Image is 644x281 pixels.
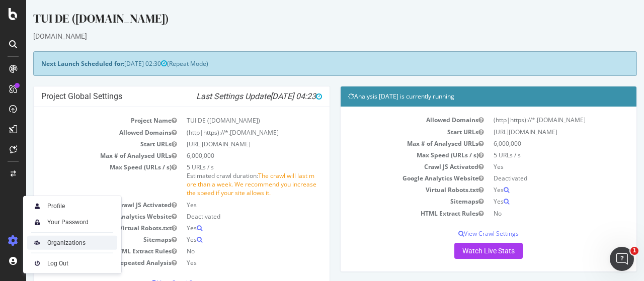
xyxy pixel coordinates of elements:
td: HTML Extract Rules [322,208,462,219]
td: Allowed Domains [322,114,462,126]
td: 5 URLs / s Estimated crawl duration: [155,161,296,199]
a: Log Out [27,256,117,270]
strong: Next Launch Scheduled for: [15,59,98,68]
td: Max Speed (URLs / s) [15,161,155,199]
div: TUI DE ([DOMAIN_NAME]) [7,10,611,31]
td: Yes [462,184,603,196]
td: (http|https)://*.[DOMAIN_NAME] [155,127,296,138]
td: Virtual Robots.txt [322,184,462,196]
td: Sitemaps [322,196,462,207]
span: [DATE] 04:23 [244,91,296,101]
td: Allowed Domains [15,127,155,138]
td: (http|https)://*.[DOMAIN_NAME] [462,114,603,126]
td: [URL][DOMAIN_NAME] [462,126,603,138]
td: Sitemaps [15,234,155,245]
td: Yes [155,234,296,245]
td: Google Analytics Website [322,172,462,184]
img: Xx2yTbCeVcdxHMdxHOc+8gctb42vCocUYgAAAABJRU5ErkJggg== [31,200,43,212]
img: tUVSALn78D46LlpAY8klYZqgKwTuBm2K29c6p1XQNDCsM0DgKSSoAXXevcAwljcHBINEg0LrUEktgcYYD5sVUphq1JigPmkfB... [31,216,43,228]
h4: Project Global Settings [15,91,296,102]
a: Profile [27,199,117,213]
span: [DATE] 02:30 [98,59,141,68]
div: (Repeat Mode) [7,51,611,76]
iframe: Intercom live chat [610,247,634,271]
img: AtrBVVRoAgWaAAAAAElFTkSuQmCC [31,237,43,249]
td: No [155,245,296,257]
a: Organizations [27,236,117,250]
h4: Analysis [DATE] is currently running [322,91,603,102]
td: Yes [155,199,296,211]
div: Log Out [47,259,68,267]
td: Yes [462,196,603,207]
div: Organizations [47,239,86,247]
td: 5 URLs / s [462,149,603,161]
p: View Crawl Settings [322,229,603,238]
td: Yes [155,222,296,234]
td: Start URLs [15,138,155,150]
div: [DOMAIN_NAME] [7,31,611,41]
td: Yes [462,161,603,172]
td: Crawl JS Activated [322,161,462,172]
td: [URL][DOMAIN_NAME] [155,138,296,150]
td: 6,000,000 [155,150,296,161]
td: Yes [155,257,296,268]
span: 1 [630,247,638,255]
td: Google Analytics Website [15,211,155,222]
a: Your Password [27,215,117,229]
td: Crawl JS Activated [15,199,155,211]
td: 6,000,000 [462,138,603,149]
td: HTML Extract Rules [15,245,155,257]
i: Last Settings Update [170,91,296,102]
a: Watch Live Stats [428,243,497,259]
td: Deactivated [155,211,296,222]
td: Deactivated [462,172,603,184]
div: Your Password [47,218,89,226]
td: TUI DE ([DOMAIN_NAME]) [155,115,296,126]
td: Repeated Analysis [15,257,155,268]
img: prfnF3csMXgAAAABJRU5ErkJggg== [31,257,43,269]
td: Start URLs [322,126,462,138]
td: Project Name [15,115,155,126]
span: The crawl will last more than a week. We recommend you increase the speed if your site allows it. [160,171,290,197]
td: Max Speed (URLs / s) [322,149,462,161]
div: Profile [47,202,65,210]
td: Virtual Robots.txt [15,222,155,234]
td: Max # of Analysed URLs [322,138,462,149]
td: No [462,208,603,219]
td: Max # of Analysed URLs [15,150,155,161]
